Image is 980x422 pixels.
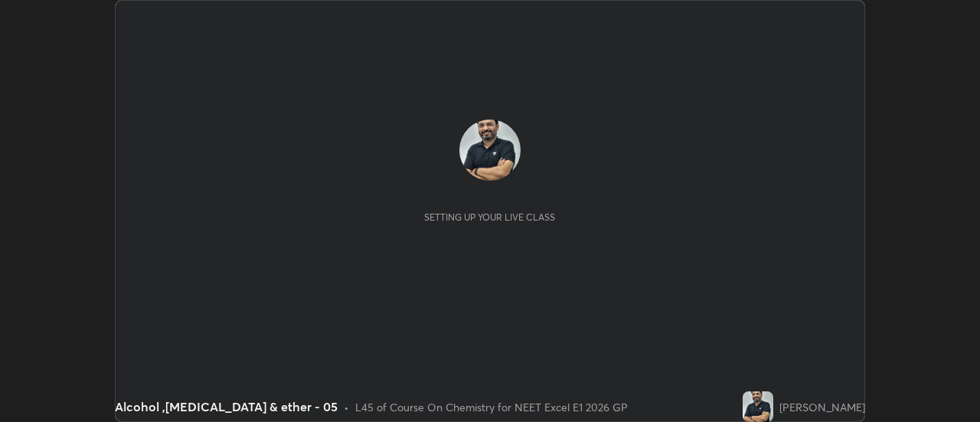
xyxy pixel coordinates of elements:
[424,211,555,223] div: Setting up your live class
[459,119,521,181] img: 3a61587e9e7148d38580a6d730a923df.jpg
[743,391,773,422] img: 3a61587e9e7148d38580a6d730a923df.jpg
[115,397,338,416] div: Alcohol ,[MEDICAL_DATA] & ether - 05
[355,399,628,415] div: L45 of Course On Chemistry for NEET Excel E1 2026 GP
[779,399,865,415] div: [PERSON_NAME]
[344,399,349,415] div: •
